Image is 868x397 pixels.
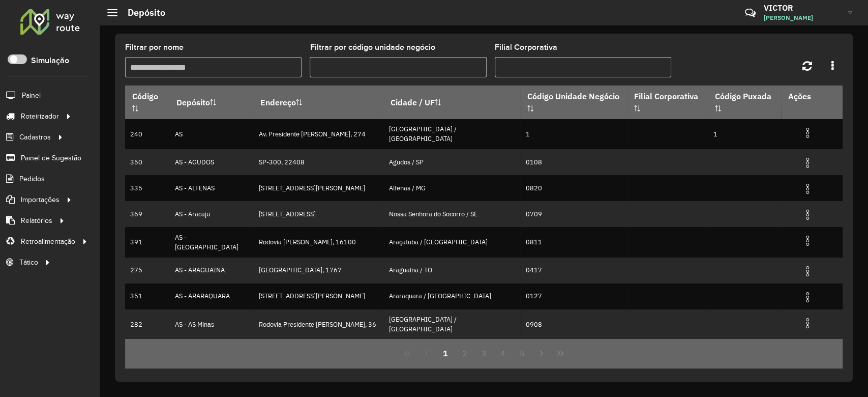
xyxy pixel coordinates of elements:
a: Contato Rápido [739,2,761,24]
td: Araçatuba / [GEOGRAPHIC_DATA] [383,227,520,257]
td: Alfenas / MG [383,175,520,201]
button: 1 [436,344,455,363]
td: Av. Presidente [PERSON_NAME], 274 [253,119,383,149]
td: 0811 [520,227,627,257]
th: Ações [781,86,842,107]
label: Filtrar por código unidade negócio [310,41,435,53]
label: Filtrar por nome [125,41,184,53]
td: AS - ARARAQUARA [170,283,254,309]
td: 335 [125,175,170,201]
span: Pedidos [19,174,45,184]
td: [STREET_ADDRESS][PERSON_NAME] [253,175,383,201]
span: Roteirizador [21,111,59,122]
button: Next Page [532,344,551,363]
td: AS [170,119,254,149]
td: SP-300, 22408 [253,149,383,175]
td: 240 [125,119,170,149]
button: 4 [493,344,513,363]
td: [STREET_ADDRESS] [253,201,383,227]
td: [STREET_ADDRESS][PERSON_NAME] [253,283,383,309]
span: Relatórios [21,215,52,226]
td: [GEOGRAPHIC_DATA], 1767 [253,258,383,283]
th: Endereço [253,86,383,119]
td: [GEOGRAPHIC_DATA] / [GEOGRAPHIC_DATA] [383,309,520,339]
td: 0709 [520,201,627,227]
td: 0108 [520,149,627,175]
button: 2 [455,344,474,363]
td: 0908 [520,309,627,339]
td: Nossa Senhora do Socorro / SE [383,201,520,227]
td: Araraquara / [GEOGRAPHIC_DATA] [383,283,520,309]
td: 351 [125,283,170,309]
th: Código Puxada [708,86,781,119]
td: 0127 [520,283,627,309]
td: AS - [GEOGRAPHIC_DATA] [170,227,254,257]
span: [PERSON_NAME] [764,13,840,22]
label: Simulação [31,54,69,67]
td: 0820 [520,175,627,201]
td: 282 [125,309,170,339]
td: Rodovia Presidente [PERSON_NAME], 36 [253,309,383,339]
td: [GEOGRAPHIC_DATA] / [GEOGRAPHIC_DATA] [383,119,520,149]
h3: VICTOR [764,3,840,13]
td: 1 [708,119,781,149]
td: Agudos / SP [383,149,520,175]
td: AS - AGUDOS [170,149,254,175]
span: Cadastros [19,132,51,143]
span: Painel de Sugestão [21,153,81,163]
span: Retroalimentação [21,236,75,247]
span: Painel [22,90,41,101]
td: 369 [125,201,170,227]
td: AS - ALFENAS [170,175,254,201]
button: 5 [513,344,532,363]
td: 1 [520,119,627,149]
td: AS - ARAGUAINA [170,258,254,283]
td: Araguaína / TO [383,258,520,283]
th: Código [125,86,170,119]
td: 391 [125,227,170,257]
span: Tático [19,257,38,268]
th: Filial Corporativa [627,86,708,119]
h2: Depósito [117,7,165,18]
td: 350 [125,149,170,175]
th: Depósito [170,86,254,119]
th: Código Unidade Negócio [520,86,627,119]
button: 3 [474,344,494,363]
td: AS - AS Minas [170,309,254,339]
th: Cidade / UF [383,86,520,119]
td: 0417 [520,258,627,283]
td: 275 [125,258,170,283]
td: Rodovia [PERSON_NAME], 16100 [253,227,383,257]
label: Filial Corporativa [495,41,557,53]
td: AS - Aracaju [170,201,254,227]
span: Importações [21,194,59,205]
button: Last Page [551,344,570,363]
